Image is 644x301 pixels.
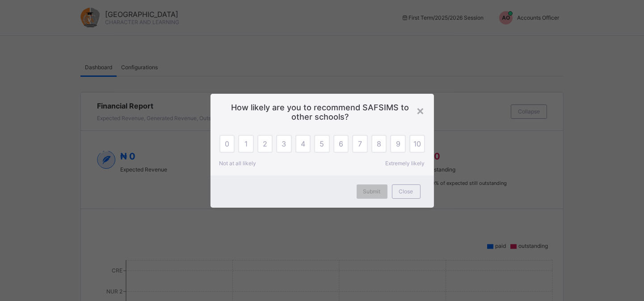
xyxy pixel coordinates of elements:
[263,139,267,148] span: 2
[219,135,235,153] div: 0
[224,103,421,121] span: How likely are you to recommend SAFSIMS to other schools?
[282,139,286,148] span: 3
[358,139,362,148] span: 7
[244,139,248,148] span: 1
[219,160,257,167] span: Not at all likely
[320,139,324,148] span: 5
[417,103,425,118] div: ×
[339,139,343,148] span: 6
[399,188,413,195] span: Close
[386,160,425,167] span: Extremely likely
[377,139,381,148] span: 8
[396,139,400,148] span: 9
[413,139,421,148] span: 10
[301,139,305,148] span: 4
[363,188,381,195] span: Submit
